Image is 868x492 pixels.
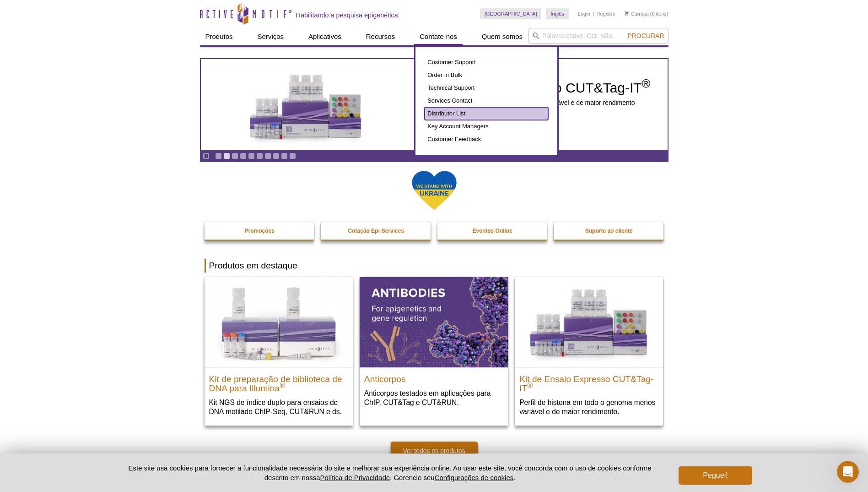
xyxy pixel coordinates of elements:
a: Kit de Ensaio Expresso CUT&Tag-IT Kit de Ensaio Expresso CUT&Tag-IT® Perfil de histonas em todo o... [201,59,668,150]
h2: Anticorpos [364,370,503,384]
img: Kit de Ensaio Expresso CUT&Tag-IT® [515,277,663,367]
a: Inglês [546,8,568,19]
button: Configurações de cookies [435,474,514,481]
a: Vá para o slide 1 [215,153,222,159]
img: Kit de preparação de biblioteca de DNA para Illumina [205,277,353,367]
img: Estamos com a Ucrânia [411,170,457,211]
a: Customer Support [425,56,548,69]
a: Recursos [361,28,400,45]
a: Serviços [252,28,290,45]
a: Ver todos os produtos [391,442,478,460]
sup: ® [642,77,650,90]
a: [GEOGRAPHIC_DATA] [480,8,542,19]
a: Kit de preparação de biblioteca de DNA para Illumina Kit de preparação de biblioteca de DNA para ... [205,277,353,425]
a: Services Contact [425,94,548,107]
article: Kit de Ensaio Expresso CUT&Tag-IT [201,59,668,150]
a: Todos os anticorpos Anticorpos Anticorpos testados em aplicações para ChIP, CUT&Tag e CUT&RUN. [360,277,508,416]
font: Carroça [631,11,649,16]
sup: ® [280,381,285,389]
strong: Promoções [245,228,275,234]
a: Order in Bulk [425,69,548,82]
a: Vá para o slide 2 [223,153,230,159]
strong: Eventos Online [473,228,512,234]
a: Key Account Managers [425,120,548,133]
a: Vá para o slide 5 [248,153,255,159]
a: Aplicativos [303,28,347,45]
a: Vá para o slide 8 [273,153,280,159]
a: Promoções [205,222,315,240]
sup: ® [527,381,533,389]
a: Technical Support [425,82,548,94]
img: Kit de Ensaio Expresso CUT&Tag-IT [230,54,381,155]
input: Palavra-chave, Cat. Não. [528,28,668,44]
a: Vá para o slide 7 [264,153,271,159]
a: Eventos Online [437,222,548,240]
strong: Suporte ao cliente [585,228,633,234]
h2: Kit de Ensaio Expresso CUT&Tag-IT [519,370,658,393]
a: Cotação Epi-Services [321,222,431,240]
span: Procurar [627,32,664,39]
p: Anticorpos testados em aplicações para ChIP, CUT&Tag e CUT&RUN. [364,388,503,407]
a: Carroça [625,11,649,17]
p: Perfil de histona em todo o genoma menos variável e de maior rendimento. [519,398,658,416]
iframe: Intercom live chat [837,461,859,483]
a: Registro [597,11,615,17]
a: Política de Privacidade [320,474,390,481]
a: Vá para o slide 10 [289,153,296,159]
a: Login [578,11,590,17]
a: Kit de Ensaio Expresso CUT&Tag-IT® Kit de Ensaio Expresso CUT&Tag-IT® Perfil de histona em todo o... [515,277,663,425]
button: Procurar [625,32,667,40]
a: Vá para o slide 3 [232,153,238,159]
img: Todos os anticorpos [360,277,508,367]
img: Seu carrinho [625,11,629,16]
a: Suporte ao cliente [554,222,664,240]
font: Kit de preparação de biblioteca de DNA para Illumina [209,374,342,393]
font: . [513,474,515,481]
a: Alternar reprodução automática [203,153,210,159]
font: Este site usa cookies para fornecer a funcionalidade necessária do site e melhorar sua experiênci... [129,464,652,481]
li: | [593,8,594,19]
a: Customer Feedback [425,133,548,146]
a: Vá para o slide 4 [240,153,247,159]
h2: Habilitando a pesquisa epigenética [296,11,398,19]
strong: Cotação Epi-Services [348,228,404,234]
h2: Produtos em destaque [205,259,664,273]
a: Distributor List [425,107,548,120]
a: Vá para o slide 6 [256,153,263,159]
a: Vá para o slide 9 [281,153,288,159]
p: Kit NGS de índice duplo para ensaios de DNA metilado ChIP-Seq, CUT&RUN e ds. [209,398,348,416]
a: Produtos [200,28,238,45]
a: Contate-nos [414,28,463,45]
font: (0 itens) [650,11,669,16]
button: Peguei! [679,466,752,485]
a: Quem somos [476,28,528,45]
